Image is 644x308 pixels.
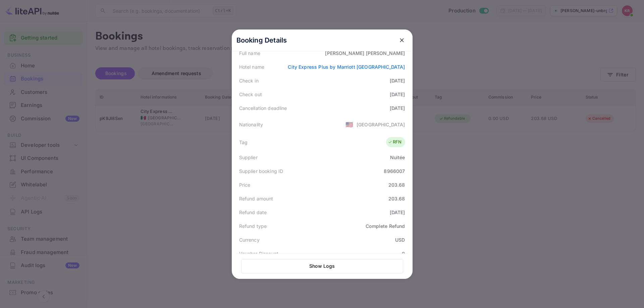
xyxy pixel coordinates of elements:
[288,64,405,70] a: City Express Plus by Marriott [GEOGRAPHIC_DATA]
[366,223,405,230] div: Complete Refund
[239,223,267,230] div: Refund type
[384,168,405,175] div: 8966007
[388,181,405,188] div: 203.68
[325,50,405,57] div: [PERSON_NAME] [PERSON_NAME]
[239,236,260,243] div: Currency
[236,35,287,45] p: Booking Details
[390,91,405,98] div: [DATE]
[239,77,259,84] div: Check in
[396,34,408,46] button: close
[239,121,263,128] div: Nationality
[239,181,251,188] div: Price
[345,118,353,130] span: United States
[390,154,405,161] div: Nuitée
[239,209,267,216] div: Refund date
[402,250,405,257] div: 0
[239,168,283,175] div: Supplier booking ID
[395,236,405,243] div: USD
[239,154,258,161] div: Supplier
[390,209,405,216] div: [DATE]
[388,139,401,145] div: RFN
[239,139,248,146] div: Tag
[390,77,405,84] div: [DATE]
[239,105,287,112] div: Cancellation deadline
[239,63,265,70] div: Hotel name
[357,121,405,128] div: [GEOGRAPHIC_DATA]
[239,91,262,98] div: Check out
[390,105,405,112] div: [DATE]
[239,250,278,257] div: Voucher Discount
[388,195,405,202] div: 203.68
[239,195,273,202] div: Refund amount
[239,50,260,57] div: Full name
[241,259,403,273] button: Show Logs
